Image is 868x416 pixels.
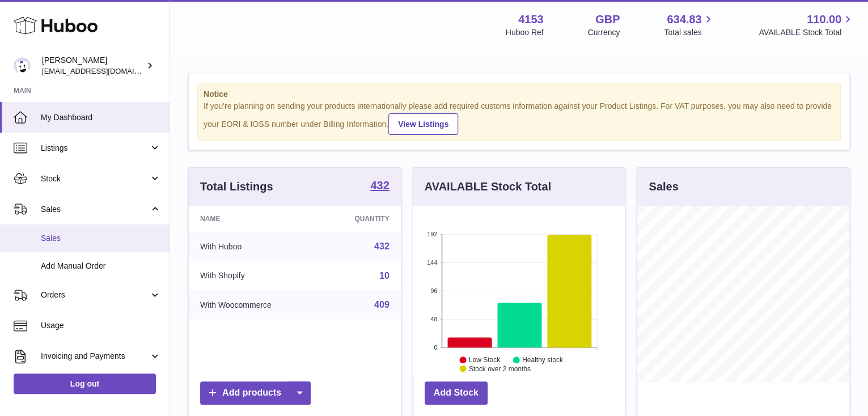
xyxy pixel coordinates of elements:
[320,206,401,232] th: Quantity
[427,259,437,266] text: 144
[664,27,714,38] span: Total sales
[667,12,701,27] span: 634.83
[41,173,149,184] span: Stock
[370,180,389,191] strong: 432
[506,27,544,38] div: Huboo Ref
[430,316,437,322] text: 48
[664,12,714,38] a: 634.83 Total sales
[388,113,458,135] a: View Listings
[200,179,273,194] h3: Total Listings
[374,300,389,309] a: 409
[759,12,854,38] a: 110.00 AVAILABLE Stock Total
[518,12,544,27] strong: 4153
[41,290,149,300] span: Orders
[14,57,31,74] img: sales@kasefilters.com
[189,290,320,320] td: With Woocommerce
[759,27,854,38] span: AVAILABLE Stock Total
[41,233,161,244] span: Sales
[204,101,835,135] div: If you're planning on sending your products internationally please add required customs informati...
[189,261,320,291] td: With Shopify
[425,179,551,194] h3: AVAILABLE Stock Total
[649,179,678,194] h3: Sales
[41,351,149,362] span: Invoicing and Payments
[42,66,167,75] span: [EMAIL_ADDRESS][DOMAIN_NAME]
[522,356,564,364] text: Healthy stock
[430,287,437,294] text: 96
[379,271,389,281] a: 10
[588,27,620,38] div: Currency
[14,373,156,394] a: Log out
[374,241,389,251] a: 432
[189,232,320,261] td: With Huboo
[41,143,149,154] span: Listings
[200,381,311,405] a: Add products
[41,320,161,331] span: Usage
[434,344,437,351] text: 0
[189,206,320,232] th: Name
[370,180,389,193] a: 432
[42,55,144,77] div: [PERSON_NAME]
[807,12,841,27] span: 110.00
[469,356,501,364] text: Low Stock
[41,261,161,271] span: Add Manual Order
[595,12,620,27] strong: GBP
[204,89,835,100] strong: Notice
[469,365,531,373] text: Stock over 2 months
[427,231,437,237] text: 192
[41,112,161,123] span: My Dashboard
[41,204,149,215] span: Sales
[425,381,488,405] a: Add Stock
